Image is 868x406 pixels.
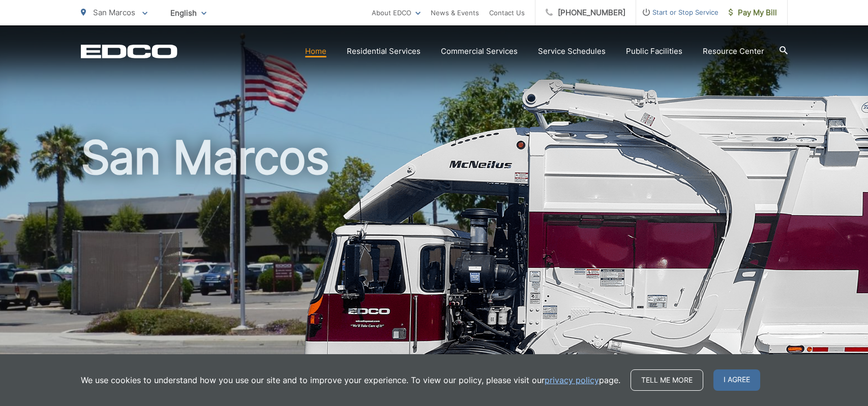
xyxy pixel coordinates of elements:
a: Service Schedules [538,45,606,57]
a: Public Facilities [626,45,682,57]
span: Pay My Bill [729,7,777,19]
a: EDCD logo. Return to the homepage. [81,44,177,58]
a: Tell me more [631,369,703,391]
a: Resource Center [703,45,764,57]
a: privacy policy [545,374,599,386]
a: Contact Us [489,7,525,19]
span: English [163,4,214,22]
a: Home [305,45,326,57]
span: San Marcos [93,8,135,17]
a: About EDCO [372,7,421,19]
a: News & Events [431,7,479,19]
a: Residential Services [347,45,421,57]
a: Commercial Services [441,45,518,57]
span: I agree [713,369,760,391]
p: We use cookies to understand how you use our site and to improve your experience. To view our pol... [81,374,620,386]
